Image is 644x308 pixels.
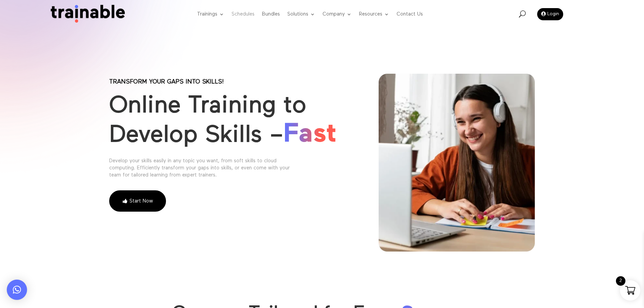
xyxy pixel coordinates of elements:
span: U [519,10,526,17]
a: Schedules [232,1,255,28]
a: Login [537,8,563,20]
div: Develop your skills easily in any topic you want, from soft skills to cloud computing. Efficientl... [109,157,302,179]
a: Solutions [287,1,315,28]
a: Resources [359,1,389,28]
a: Bundles [262,1,280,28]
a: Start Now [109,190,166,212]
p: Transform your gaps into skills! [109,79,355,85]
img: online training [379,74,535,252]
a: Contact Us [397,1,423,28]
h1: Online Training to Develop Skills – [109,92,355,153]
span: 2 [616,276,625,286]
a: Trainings [197,1,224,28]
a: Company [323,1,352,28]
span: Fast [283,121,337,148]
